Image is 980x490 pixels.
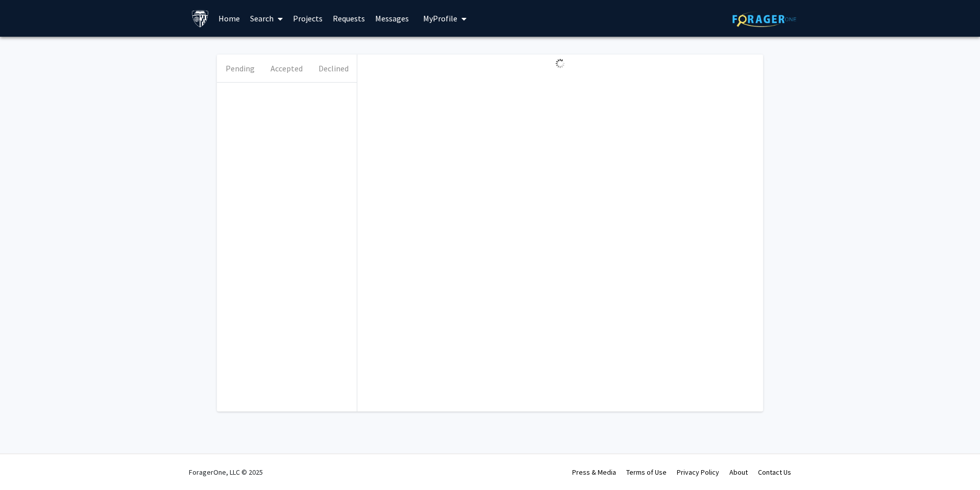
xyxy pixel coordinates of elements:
img: Johns Hopkins University Logo [191,10,209,28]
span: My Profile [423,13,457,23]
img: Loading [551,55,569,72]
div: ForagerOne, LLC © 2025 [189,454,263,490]
img: ForagerOne Logo [732,11,796,27]
a: Press & Media [572,468,616,477]
button: Accepted [263,55,310,82]
a: Privacy Policy [677,468,719,477]
a: Home [213,1,245,36]
a: Search [245,1,288,36]
a: Contact Us [758,468,791,477]
iframe: Chat [8,444,43,482]
a: About [729,468,748,477]
a: Terms of Use [626,468,667,477]
button: Pending [217,55,263,82]
a: Requests [328,1,370,36]
a: Projects [288,1,328,36]
button: Declined [310,55,357,82]
a: Messages [370,1,414,36]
